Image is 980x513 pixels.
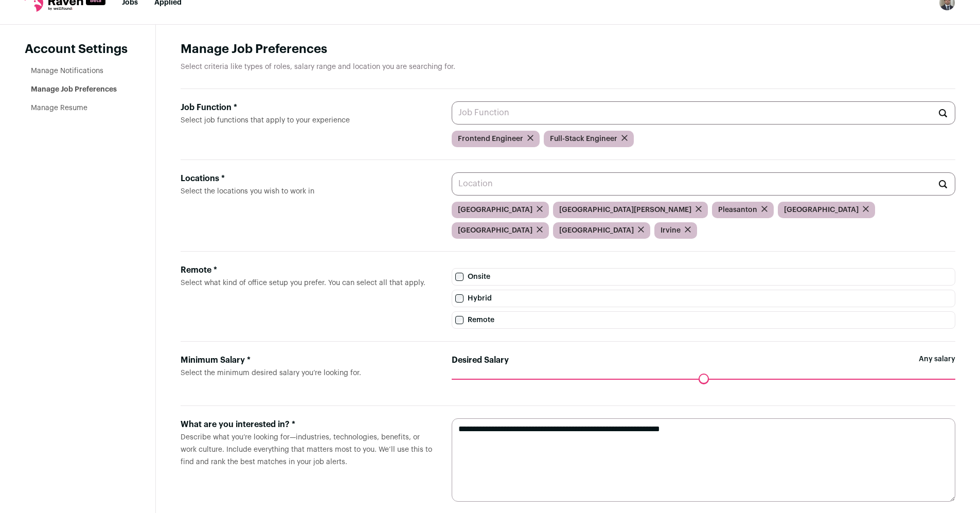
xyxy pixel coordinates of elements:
[181,434,432,466] span: Describe what you’re looking for—industries, technologies, benefits, or work culture. Include eve...
[181,101,435,114] div: Job Function *
[452,354,509,366] label: Desired Salary
[458,225,532,236] span: [GEOGRAPHIC_DATA]
[559,205,691,215] span: [GEOGRAPHIC_DATA][PERSON_NAME]
[458,134,523,144] span: Frontend Engineer
[784,205,859,215] span: [GEOGRAPHIC_DATA]
[181,369,361,377] span: Select the minimum desired salary you’re looking for.
[458,205,532,215] span: [GEOGRAPHIC_DATA]
[25,41,131,58] header: Account Settings
[181,279,425,287] span: Select what kind of office setup you prefer. You can select all that apply.
[559,225,634,236] span: [GEOGRAPHIC_DATA]
[181,41,955,58] h1: Manage Job Preferences
[452,290,955,307] label: Hybrid
[455,273,464,281] input: Onsite
[181,264,435,276] div: Remote *
[31,104,87,112] a: Manage Resume
[452,101,955,125] input: Job Function
[452,311,955,329] label: Remote
[452,268,955,286] label: Onsite
[181,172,435,185] div: Locations *
[181,418,435,431] div: What are you interested in? *
[452,172,955,196] input: Location
[181,117,350,124] span: Select job functions that apply to your experience
[455,294,464,303] input: Hybrid
[181,62,955,72] p: Select criteria like types of roles, salary range and location you are searching for.
[919,354,955,379] span: Any salary
[31,86,117,93] a: Manage Job Preferences
[181,188,314,195] span: Select the locations you wish to work in
[455,316,464,324] input: Remote
[550,134,617,144] span: Full-Stack Engineer
[661,225,681,236] span: Irvine
[181,354,435,366] div: Minimum Salary *
[31,67,103,75] a: Manage Notifications
[718,205,757,215] span: Pleasanton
